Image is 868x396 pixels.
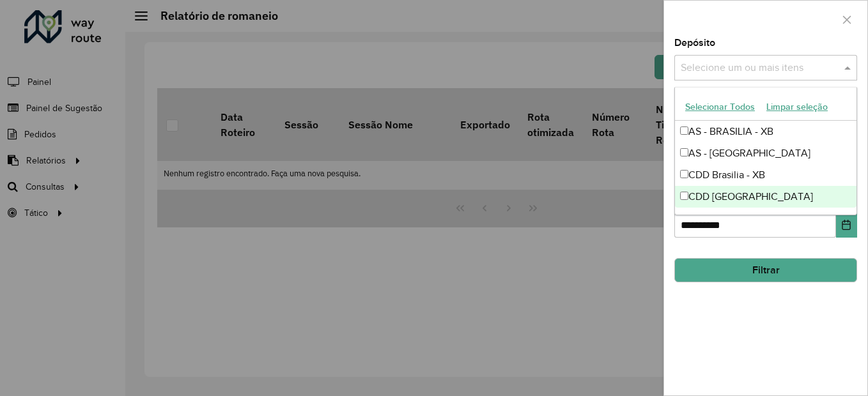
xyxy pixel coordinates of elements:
button: Limpar seleção [761,97,833,117]
button: Selecionar Todos [679,97,761,117]
div: AS - [GEOGRAPHIC_DATA] [675,142,856,164]
button: Choose Date [836,212,857,238]
button: Filtrar [674,258,857,282]
label: Depósito [674,35,715,50]
div: CDD [GEOGRAPHIC_DATA] [675,186,856,208]
ng-dropdown-panel: Options list [674,87,857,215]
div: AS - BRASILIA - XB [675,121,856,142]
div: CDD Brasilia - XB [675,164,856,186]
